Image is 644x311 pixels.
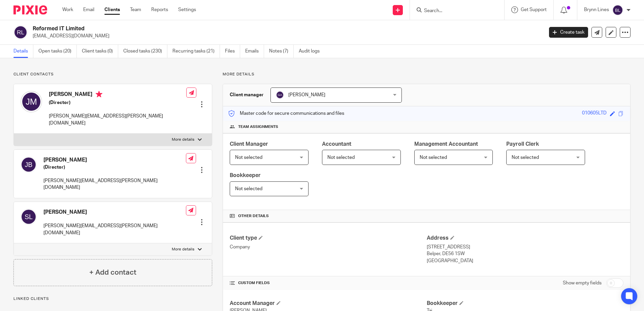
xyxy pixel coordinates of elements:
[151,6,168,13] a: Reports
[43,164,186,171] h5: (Director)
[89,267,136,278] h4: + Add contact
[13,296,212,302] p: Linked clients
[238,124,278,130] span: Team assignments
[512,155,539,160] span: Not selected
[21,209,37,225] img: svg%3E
[230,141,268,147] span: Client Manager
[230,280,426,286] h4: CUSTOM FIELDS
[288,93,325,97] span: [PERSON_NAME]
[62,6,73,13] a: Work
[43,177,186,191] p: [PERSON_NAME][EMAIL_ADDRESS][PERSON_NAME][DOMAIN_NAME]
[83,6,94,13] a: Email
[172,247,194,252] p: More details
[21,91,42,112] img: svg%3E
[172,45,220,58] a: Recurring tasks (21)
[49,113,186,127] p: [PERSON_NAME][EMAIL_ADDRESS][PERSON_NAME][DOMAIN_NAME]
[49,91,186,99] h4: [PERSON_NAME]
[13,5,47,14] img: Pixie
[104,6,120,13] a: Clients
[427,300,623,307] h4: Bookkeeper
[420,155,447,160] span: Not selected
[43,157,186,164] h4: [PERSON_NAME]
[582,110,607,117] div: 010605LTD
[235,155,262,160] span: Not selected
[230,173,261,178] span: Bookkeeper
[299,45,325,58] a: Audit logs
[13,45,33,58] a: Details
[130,6,141,13] a: Team
[276,91,284,99] img: svg%3E
[225,45,240,58] a: Files
[43,222,186,236] p: [PERSON_NAME][EMAIL_ADDRESS][PERSON_NAME][DOMAIN_NAME]
[235,186,262,191] span: Not selected
[423,8,484,14] input: Search
[427,244,623,250] p: [STREET_ADDRESS]
[96,91,102,98] i: Primary
[33,33,539,39] p: [EMAIL_ADDRESS][DOMAIN_NAME]
[178,6,196,13] a: Settings
[427,235,623,242] h4: Address
[414,141,478,147] span: Management Accountant
[13,25,28,39] img: svg%3E
[13,72,212,77] p: Client contacts
[43,209,186,216] h4: [PERSON_NAME]
[223,72,631,77] p: More details
[521,7,547,12] span: Get Support
[584,6,609,13] p: Brynn Lines
[269,45,294,58] a: Notes (7)
[82,45,118,58] a: Client tasks (0)
[327,155,355,160] span: Not selected
[245,45,264,58] a: Emails
[21,157,37,173] img: svg%3E
[322,141,351,147] span: Accountant
[230,92,264,98] h3: Client manager
[49,99,186,106] h5: (Director)
[549,27,588,38] a: Create task
[230,235,426,242] h4: Client type
[563,280,602,286] label: Show empty fields
[238,213,269,219] span: Other details
[230,300,426,307] h4: Account Manager
[228,110,344,117] p: Master code for secure communications and files
[506,141,539,147] span: Payroll Clerk
[33,25,438,32] h2: Reformed IT Limited
[230,244,426,250] p: Company
[123,45,167,58] a: Closed tasks (230)
[38,45,77,58] a: Open tasks (20)
[612,5,623,15] img: svg%3E
[427,257,623,264] p: [GEOGRAPHIC_DATA]
[427,250,623,257] p: Belper, DE56 1SW
[172,137,194,142] p: More details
